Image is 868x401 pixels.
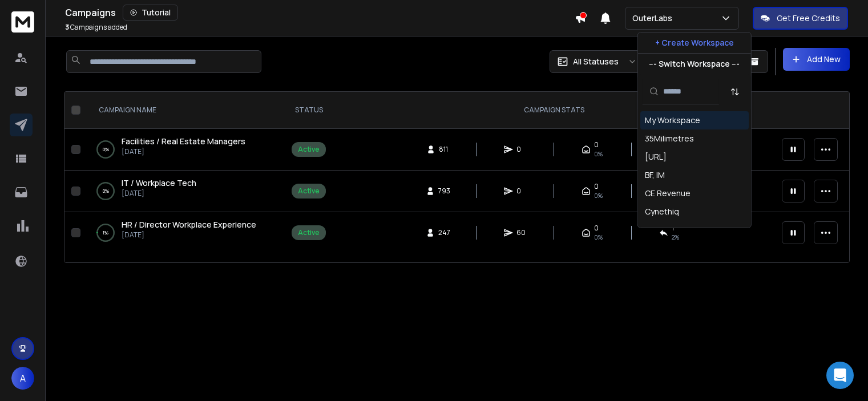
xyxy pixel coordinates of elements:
[594,224,599,233] span: 0
[594,191,603,200] span: 0%
[11,367,34,390] button: A
[439,145,450,154] span: 811
[645,115,700,126] div: My Workspace
[123,5,178,21] button: Tutorial
[438,228,450,237] span: 247
[298,187,320,196] div: Active
[645,133,694,144] div: 35Milimetres
[638,33,751,53] button: + Create Workspace
[645,206,679,217] div: Cynethiq
[573,56,619,67] p: All Statuses
[65,23,127,32] p: Campaigns added
[672,224,674,233] span: 1
[777,13,840,24] p: Get Free Credits
[65,5,575,21] div: Campaigns
[724,80,746,103] button: Sort by Sort A-Z
[85,171,285,212] td: 0%IT / Workplace Tech[DATE]
[516,145,528,154] span: 0
[65,22,69,32] span: 3
[122,219,256,230] a: HR / Director Workplace Experience
[649,58,740,70] p: --- Switch Workspace ---
[645,224,691,236] div: Dial My Calls
[516,187,528,196] span: 0
[103,185,109,197] p: 0 %
[122,136,245,147] a: Facilities / Real Estate Managers
[594,233,603,242] span: 0%
[645,188,691,199] div: CE Revenue
[826,362,854,389] div: Open Intercom Messenger
[85,92,285,129] th: CAMPAIGN NAME
[122,177,196,188] span: IT / Workplace Tech
[655,37,734,48] p: + Create Workspace
[672,233,679,242] span: 2 %
[594,182,599,191] span: 0
[333,92,775,129] th: CAMPAIGN STATS
[122,189,196,198] p: [DATE]
[645,169,665,181] div: BF, IM
[753,7,848,30] button: Get Free Credits
[438,187,450,196] span: 793
[516,228,528,237] span: 60
[632,13,677,24] p: OuterLabs
[783,48,850,71] button: Add New
[122,147,245,156] p: [DATE]
[594,140,599,149] span: 0
[594,149,603,159] span: 0%
[122,177,196,189] a: IT / Workplace Tech
[85,129,285,171] td: 0%Facilities / Real Estate Managers[DATE]
[103,144,109,155] p: 0 %
[122,230,256,240] p: [DATE]
[298,228,320,237] div: Active
[103,227,108,238] p: 1 %
[645,151,667,163] div: [URL]
[122,219,256,230] span: HR / Director Workplace Experience
[298,145,320,154] div: Active
[285,92,333,129] th: STATUS
[85,212,285,254] td: 1%HR / Director Workplace Experience[DATE]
